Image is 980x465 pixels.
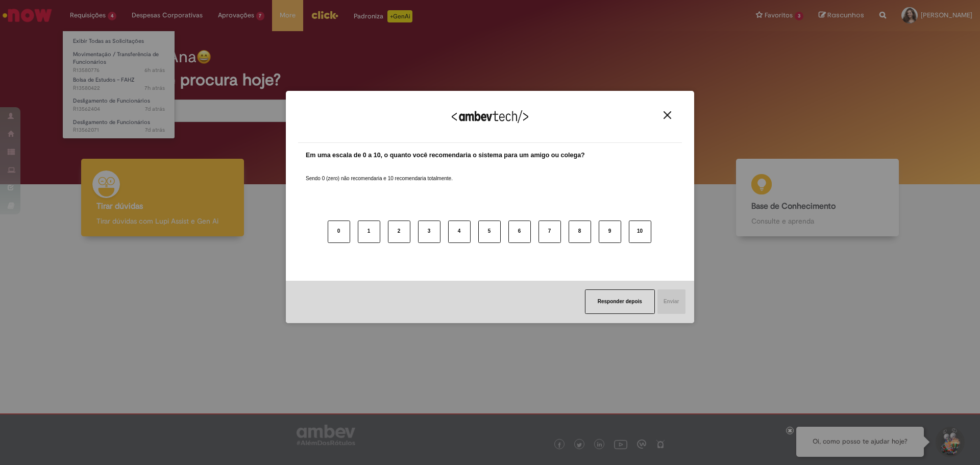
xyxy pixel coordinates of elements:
button: 8 [569,221,591,243]
img: Close [664,111,671,119]
button: 4 [448,221,471,243]
button: Close [660,111,674,119]
button: 7 [538,221,561,243]
button: 0 [328,221,350,243]
button: 3 [418,221,440,243]
img: Logo Ambevtech [452,110,528,123]
button: 5 [478,221,501,243]
button: 6 [508,221,531,243]
button: 9 [599,221,621,243]
label: Em uma escala de 0 a 10, o quanto você recomendaria o sistema para um amigo ou colega? [306,151,585,160]
button: 2 [388,221,410,243]
label: Sendo 0 (zero) não recomendaria e 10 recomendaria totalmente. [306,163,453,182]
button: 10 [629,221,651,243]
button: 1 [358,221,380,243]
button: Responder depois [585,289,655,314]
